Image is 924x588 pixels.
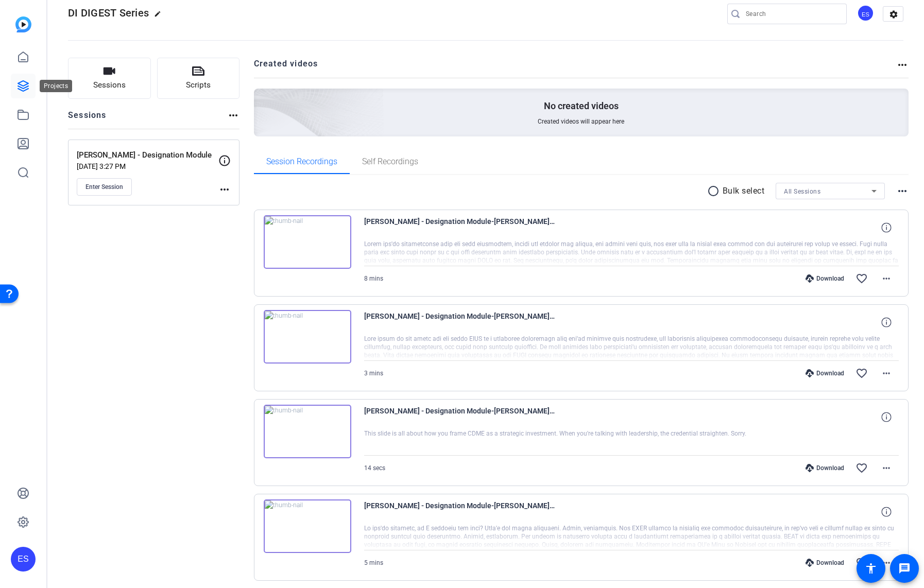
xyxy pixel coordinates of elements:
[880,557,893,569] mat-icon: more_horiz
[68,7,149,19] span: DI DIGEST Series
[723,185,765,197] p: Bulk select
[800,559,849,567] div: Download
[364,464,385,472] span: 14 secs
[15,16,31,32] img: blue-gradient.svg
[154,10,166,23] mat-icon: edit
[857,5,875,23] ngx-avatar: Emily Scheiderer
[364,405,555,429] span: [PERSON_NAME] - Designation Module-[PERSON_NAME]-2025-08-25-16-16-43-025-0
[544,100,619,112] p: No created videos
[855,557,868,569] mat-icon: favorite_border
[68,58,151,99] button: Sessions
[865,562,877,575] mat-icon: accessibility
[364,310,555,335] span: [PERSON_NAME] - Designation Module-[PERSON_NAME]-2025-08-25-16-17-52-162-0
[707,185,723,197] mat-icon: radio_button_unchecked
[880,272,893,285] mat-icon: more_horiz
[40,80,72,92] div: Projects
[77,162,218,170] p: [DATE] 3:27 PM
[855,367,868,379] mat-icon: favorite_border
[254,58,897,78] h2: Created videos
[898,562,911,575] mat-icon: message
[784,188,820,195] span: All Sessions
[11,547,36,572] div: ES
[364,559,383,566] span: 5 mins
[264,310,351,364] img: thumb-nail
[883,7,904,22] mat-icon: settings
[157,58,240,99] button: Scripts
[85,183,123,191] span: Enter Session
[264,405,351,458] img: thumb-nail
[538,117,624,126] span: Created videos will appear here
[186,79,211,91] span: Scripts
[896,59,909,71] mat-icon: more_horiz
[800,369,849,377] div: Download
[800,464,849,472] div: Download
[880,462,893,474] mat-icon: more_horiz
[857,5,874,22] div: ES
[93,79,126,91] span: Sessions
[746,8,839,20] input: Search
[362,158,418,166] span: Self Recordings
[364,275,383,282] span: 8 mins
[364,370,383,377] span: 3 mins
[68,109,107,129] h2: Sessions
[364,215,555,240] span: [PERSON_NAME] - Designation Module-[PERSON_NAME]-2025-08-25-16-22-47-289-0
[218,183,231,196] mat-icon: more_horiz
[800,274,849,283] div: Download
[855,462,868,474] mat-icon: favorite_border
[77,178,132,196] button: Enter Session
[266,158,337,166] span: Session Recordings
[264,499,351,553] img: thumb-nail
[77,149,218,161] p: [PERSON_NAME] - Designation Module
[364,499,555,524] span: [PERSON_NAME] - Designation Module-[PERSON_NAME]-2025-08-25-16-10-10-592-0
[880,367,893,379] mat-icon: more_horiz
[264,215,351,269] img: thumb-nail
[227,109,239,122] mat-icon: more_horiz
[896,185,909,197] mat-icon: more_horiz
[855,272,868,285] mat-icon: favorite_border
